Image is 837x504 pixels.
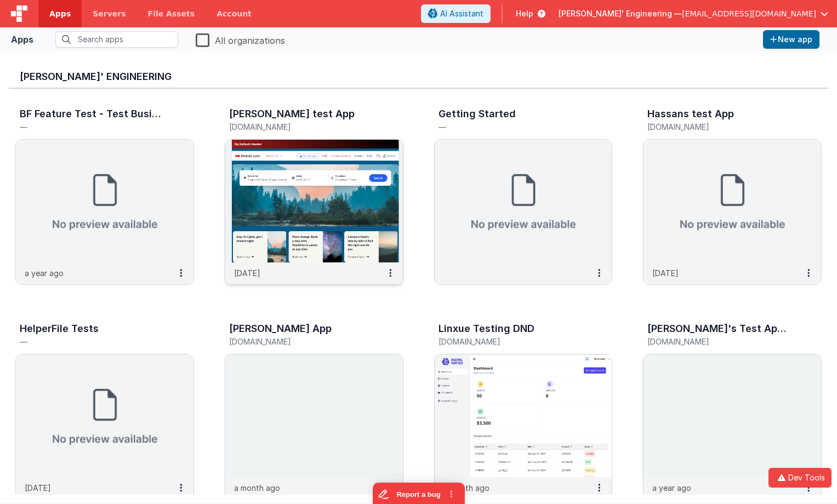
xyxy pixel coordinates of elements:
[647,323,791,334] h3: [PERSON_NAME]'s Test App new
[229,323,332,334] h3: [PERSON_NAME] App
[25,482,51,494] p: [DATE]
[682,8,816,19] span: [EMAIL_ADDRESS][DOMAIN_NAME]
[439,123,585,131] h5: —
[20,108,163,119] h3: BF Feature Test - Test Business File
[20,123,167,131] h5: —
[20,337,167,346] h5: —
[55,31,178,48] input: Search apps
[196,32,285,47] label: All organizations
[763,30,819,49] button: New app
[768,468,832,488] button: Dev Tools
[652,482,691,494] p: a year ago
[439,337,585,346] h5: [DOMAIN_NAME]
[439,108,516,119] h3: Getting Started
[652,267,679,279] p: [DATE]
[559,8,682,19] span: [PERSON_NAME]' Engineering —
[234,267,260,279] p: [DATE]
[440,8,483,19] span: AI Assistant
[229,108,355,119] h3: [PERSON_NAME] test App
[421,4,491,23] button: AI Assistant
[647,123,794,131] h5: [DOMAIN_NAME]
[439,323,534,334] h3: Linxue Testing DND
[234,482,280,494] p: a month ago
[93,8,126,19] span: Servers
[148,8,195,19] span: File Assets
[20,323,99,334] h3: HelperFile Tests
[647,108,734,119] h3: Hassans test App
[516,8,533,19] span: Help
[229,123,376,131] h5: [DOMAIN_NAME]
[443,482,489,494] p: a month ago
[20,71,817,82] h3: [PERSON_NAME]' Engineering
[25,267,64,279] p: a year ago
[559,8,828,19] button: [PERSON_NAME]' Engineering — [EMAIL_ADDRESS][DOMAIN_NAME]
[11,33,33,46] div: Apps
[229,337,376,346] h5: [DOMAIN_NAME]
[647,337,794,346] h5: [DOMAIN_NAME]
[49,8,71,19] span: Apps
